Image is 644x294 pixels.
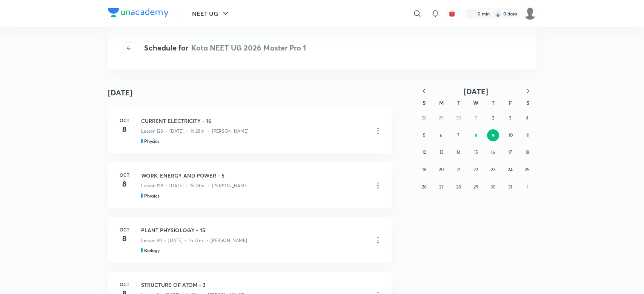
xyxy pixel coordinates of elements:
[492,115,494,121] abbr: October 2, 2025
[452,164,464,176] button: October 21, 2025
[470,164,482,176] button: October 22, 2025
[422,167,426,172] abbr: October 19, 2025
[487,146,499,158] button: October 16, 2025
[423,99,426,106] abbr: Sunday
[141,237,247,244] p: Lesson 90 • [DATE] • 1h 27m • [PERSON_NAME]
[449,10,455,17] img: avatar
[423,132,426,138] abbr: October 5, 2025
[191,43,306,53] span: Kota NEET UG 2026 Master Pro 1
[108,87,132,98] h4: [DATE]
[418,164,430,176] button: October 19, 2025
[508,184,512,190] abbr: October 31, 2025
[117,226,132,233] h6: Oct
[470,146,482,158] button: October 15, 2025
[524,7,536,20] img: Shahrukh Ansari
[487,129,499,141] button: October 9, 2025
[492,99,495,106] abbr: Thursday
[117,281,132,288] h6: Oct
[457,132,460,138] abbr: October 7, 2025
[470,181,482,193] button: October 29, 2025
[526,132,529,138] abbr: October 11, 2025
[117,178,132,190] h4: 8
[435,146,447,158] button: October 13, 2025
[473,184,478,190] abbr: October 29, 2025
[435,164,447,176] button: October 20, 2025
[487,164,499,176] button: October 23, 2025
[492,132,495,138] abbr: October 9, 2025
[491,167,495,172] abbr: October 23, 2025
[117,124,132,135] h4: 8
[504,164,516,176] button: October 24, 2025
[470,129,482,141] button: October 8, 2025
[525,167,530,172] abbr: October 25, 2025
[475,115,476,121] abbr: October 1, 2025
[446,8,458,20] button: avatar
[141,171,367,179] h3: WORK, ENERGY AND POWER - 5
[473,99,478,106] abbr: Wednesday
[418,181,430,193] button: October 26, 2025
[464,86,488,96] span: [DATE]
[144,138,159,144] h5: Physics
[418,146,430,158] button: October 12, 2025
[108,108,392,153] a: Oct8CURRENT ELECTRICITY - 16Lesson 128 • [DATE] • 1h 28m • [PERSON_NAME]Physics
[141,128,249,135] p: Lesson 128 • [DATE] • 1h 28m • [PERSON_NAME]
[108,8,169,19] a: Company Logo
[508,149,512,155] abbr: October 17, 2025
[490,184,495,190] abbr: October 30, 2025
[456,184,461,190] abbr: October 28, 2025
[452,129,464,141] button: October 7, 2025
[141,117,367,125] h3: CURRENT ELECTRICITY - 16
[457,99,460,106] abbr: Tuesday
[422,184,427,190] abbr: October 26, 2025
[508,167,513,172] abbr: October 24, 2025
[521,112,533,124] button: October 4, 2025
[108,217,392,263] a: Oct8PLANT PHYSIOLOGY - 15Lesson 90 • [DATE] • 1h 27m • [PERSON_NAME]Biology
[141,182,249,189] p: Lesson 129 • [DATE] • 1h 24m • [PERSON_NAME]
[440,149,443,155] abbr: October 13, 2025
[525,149,529,155] abbr: October 18, 2025
[526,115,529,121] abbr: October 4, 2025
[504,146,516,158] button: October 17, 2025
[418,129,430,141] button: October 5, 2025
[475,132,477,138] abbr: October 8, 2025
[435,181,447,193] button: October 27, 2025
[521,146,533,158] button: October 18, 2025
[487,181,499,193] button: October 30, 2025
[141,281,367,289] h3: STRUCTURE OF ATOM - 3
[474,149,478,155] abbr: October 15, 2025
[509,132,513,138] abbr: October 10, 2025
[504,112,516,124] button: October 3, 2025
[509,115,511,121] abbr: October 3, 2025
[439,99,444,106] abbr: Monday
[108,162,392,208] a: Oct8WORK, ENERGY AND POWER - 5Lesson 129 • [DATE] • 1h 24m • [PERSON_NAME]Physics
[521,164,533,176] button: October 25, 2025
[504,181,516,193] button: October 31, 2025
[452,146,464,158] button: October 14, 2025
[188,6,235,21] button: NEET UG
[117,117,132,124] h6: Oct
[504,129,516,141] button: October 10, 2025
[470,112,482,124] button: October 1, 2025
[526,99,529,106] abbr: Saturday
[509,99,512,106] abbr: Friday
[452,181,464,193] button: October 28, 2025
[422,149,426,155] abbr: October 12, 2025
[456,167,460,172] abbr: October 21, 2025
[522,129,534,141] button: October 11, 2025
[432,87,520,96] button: [DATE]
[494,10,502,17] img: streak
[456,149,461,155] abbr: October 14, 2025
[491,149,495,155] abbr: October 16, 2025
[144,192,159,199] h5: Physics
[144,42,306,54] h4: Schedule for
[435,129,447,141] button: October 6, 2025
[141,226,367,234] h3: PLANT PHYSIOLOGY - 15
[439,167,444,172] abbr: October 20, 2025
[487,112,499,124] button: October 2, 2025
[144,247,160,254] h5: Biology
[439,184,444,190] abbr: October 27, 2025
[117,233,132,244] h4: 8
[108,8,169,17] img: Company Logo
[117,171,132,178] h6: Oct
[473,167,478,172] abbr: October 22, 2025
